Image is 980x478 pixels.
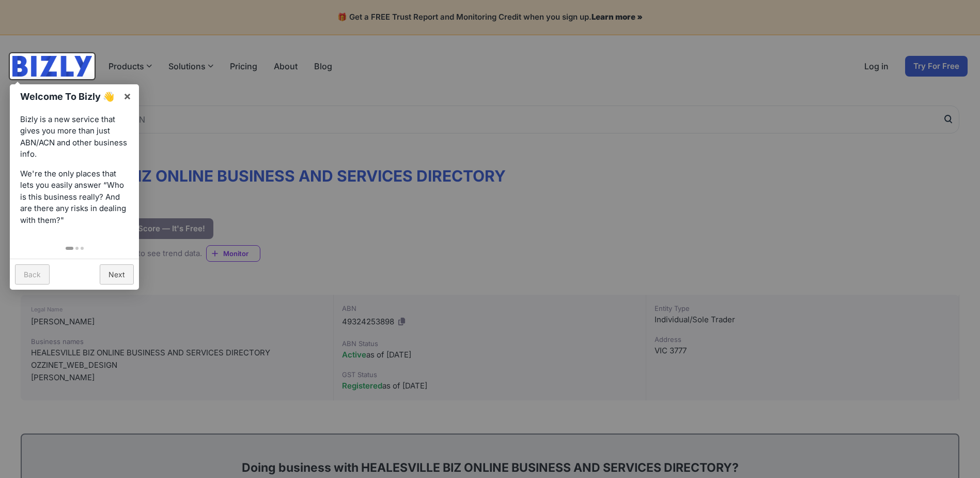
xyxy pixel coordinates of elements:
[15,264,50,285] a: Back
[116,84,139,108] a: ×
[20,114,129,160] p: Bizly is a new service that gives you more than just ABN/ACN and other business info.
[100,264,134,285] a: Next
[20,89,118,103] h1: Welcome To Bizly 👋
[20,168,129,227] p: We're the only places that lets you easily answer “Who is this business really? And are there any...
